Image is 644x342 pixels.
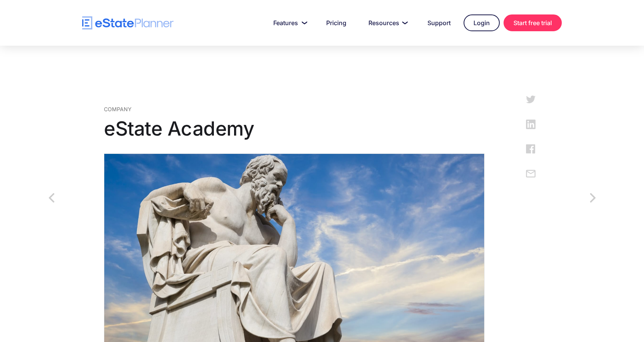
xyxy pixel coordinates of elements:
[104,117,485,140] h1: eState Academy
[317,15,355,30] a: Pricing
[504,14,562,31] a: Start free trial
[418,15,460,30] a: Support
[359,15,414,30] a: Resources
[464,14,500,31] a: Login
[264,15,313,30] a: Features
[104,105,485,113] div: Company
[82,16,174,30] a: home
